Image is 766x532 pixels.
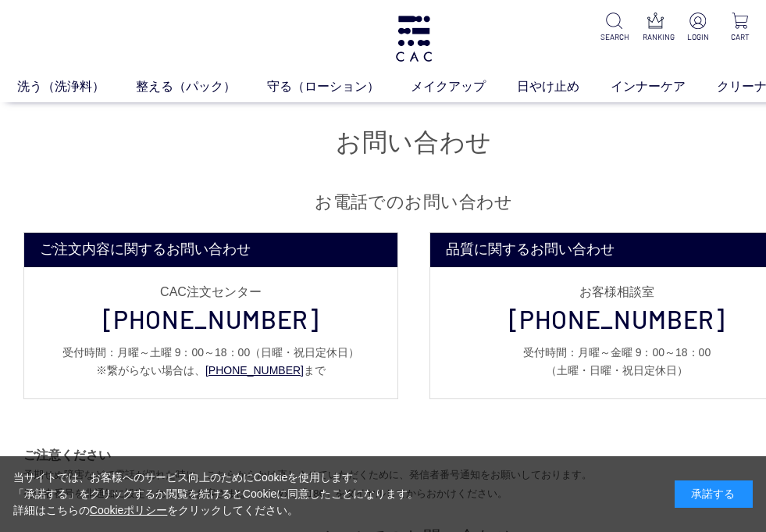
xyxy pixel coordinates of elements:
p: LOGIN [685,31,712,43]
p: CART [726,31,754,43]
a: 整える（パック） [136,77,267,96]
a: 守る（ローション） [267,77,411,96]
a: 洗う（洗浄料） [17,77,136,96]
a: SEARCH [600,12,628,43]
dt: ご注文内容に関するお問い合わせ [24,233,397,267]
p: ※繋がらない場合は、 まで [40,362,382,380]
p: 受付時間：月曜～土曜 9：00～18：00 （日曜・祝日定休日） [40,344,382,362]
a: Cookieポリシー [90,504,168,516]
a: RANKING [643,12,670,43]
img: logo [394,16,434,62]
a: LOGIN [685,12,712,43]
p: RANKING [643,31,670,43]
a: メイクアップ [411,77,517,96]
div: CAC注文センター [40,286,382,298]
a: 日やけ止め [517,77,611,96]
a: インナーケア [611,77,717,96]
a: CART [726,12,754,43]
div: 承諾する [675,480,753,508]
p: SEARCH [600,31,628,43]
div: 当サイトでは、お客様へのサービス向上のためにCookieを使用します。 「承諾する」をクリックするか閲覧を続けるとCookieに同意したことになります。 詳細はこちらの をクリックしてください。 [13,470,419,519]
